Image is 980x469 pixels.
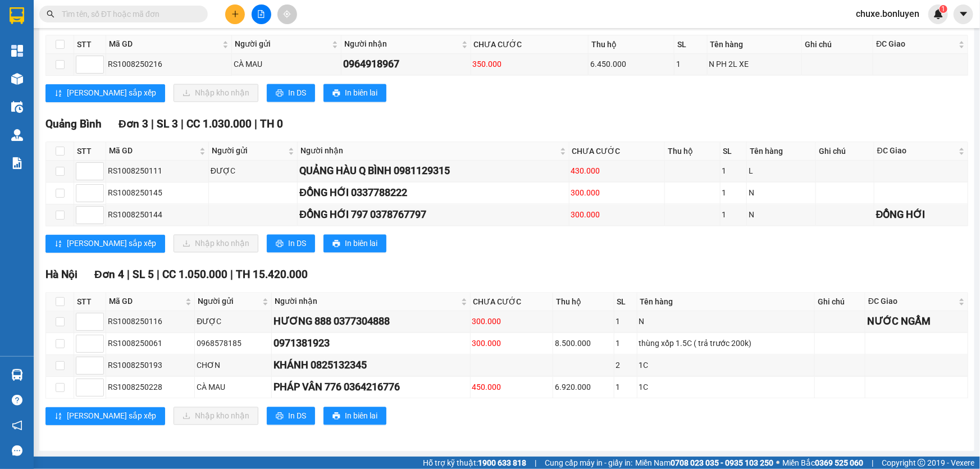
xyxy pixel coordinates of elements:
[423,457,526,469] span: Hỗ trợ kỹ thuật:
[473,58,586,71] div: 350.000
[635,457,773,469] span: Miền Nam
[252,4,271,24] button: file-add
[274,336,468,352] div: 0971381923
[74,142,106,161] th: STT
[236,268,308,281] span: TH 15.420.000
[45,118,102,131] span: Quảng Bình
[815,293,865,311] th: Ghi chú
[106,377,195,399] td: RS1008250228
[571,165,663,177] div: 430.000
[471,35,589,54] th: CHƯA CƯỚC
[332,240,340,249] span: printer
[616,316,635,328] div: 1
[108,209,207,221] div: RS1008250144
[332,89,340,98] span: printer
[614,293,637,311] th: SL
[276,412,284,421] span: printer
[749,165,814,177] div: L
[868,295,956,308] span: ĐC Giao
[267,407,315,425] button: printerIn DS
[276,240,284,249] span: printer
[254,118,257,131] span: |
[157,118,178,131] span: SL 3
[471,293,554,311] th: CHƯA CƯỚC
[198,295,260,308] span: Người gửi
[323,235,386,253] button: printerIn biên lai
[478,458,526,467] strong: 1900 633 818
[639,338,813,350] div: thùng xốp 1.5C ( trả trước 200k)
[10,7,24,24] img: logo-vxr
[569,142,666,161] th: CHƯA CƯỚC
[197,316,270,328] div: ĐƯỢC
[637,293,815,311] th: Tên hàng
[45,407,165,425] button: sort-ascending[PERSON_NAME] sắp xếp
[276,89,284,98] span: printer
[108,58,230,71] div: RS1008250216
[747,142,816,161] th: Tên hàng
[283,10,291,18] span: aim
[555,381,612,394] div: 6.920.000
[260,118,283,131] span: TH 0
[67,410,156,422] span: [PERSON_NAME] sắp xếp
[345,238,377,250] span: In biên lai
[876,38,956,51] span: ĐC Giao
[933,9,943,19] img: icon-new-feature
[472,316,551,328] div: 300.000
[959,9,969,19] span: caret-down
[616,338,635,350] div: 1
[181,118,184,131] span: |
[709,58,800,71] div: N PH 2L XE
[722,187,745,199] div: 1
[590,58,672,71] div: 6.450.000
[157,268,159,281] span: |
[344,38,459,51] span: Người nhận
[721,142,747,161] th: SL
[847,7,928,21] span: chuxe.bonluyen
[234,58,339,71] div: CÀ MAU
[127,268,130,281] span: |
[274,380,468,395] div: PHÁP VÂN 776 0364216776
[106,311,195,333] td: RS1008250116
[11,369,23,381] img: warehouse-icon
[665,142,720,161] th: Thu hộ
[109,145,197,157] span: Mã GD
[106,183,209,204] td: RS1008250145
[11,157,23,169] img: solution-icon
[941,5,945,13] span: 1
[589,35,674,54] th: Thu hộ
[108,381,193,394] div: RS1008250228
[472,338,551,350] div: 300.000
[45,268,78,281] span: Hà Nội
[345,87,377,99] span: In biên lai
[231,10,239,18] span: plus
[118,118,148,131] span: Đơn 3
[108,187,207,199] div: RS1008250145
[133,268,154,281] span: SL 5
[186,118,252,131] span: CC 1.030.000
[109,38,220,51] span: Mã GD
[555,338,612,350] div: 8.500.000
[106,161,209,183] td: RS1008250111
[106,54,232,76] td: RS1008250216
[106,355,195,377] td: RS1008250193
[299,185,567,201] div: ĐỒNG HỚI 0337788222
[876,207,966,223] div: ĐỒNG HỚI
[45,84,165,102] button: sort-ascending[PERSON_NAME] sắp xếp
[257,10,265,18] span: file-add
[54,89,62,98] span: sort-ascending
[47,10,54,18] span: search
[174,407,258,425] button: downloadNhập kho nhận
[230,268,233,281] span: |
[74,293,106,311] th: STT
[197,359,270,372] div: CHƠN
[345,410,377,422] span: In biên lai
[11,129,23,141] img: warehouse-icon
[639,381,813,394] div: 1C
[108,316,193,328] div: RS1008250116
[267,84,315,102] button: printerIn DS
[708,35,802,54] th: Tên hàng
[235,38,329,51] span: Người gửi
[277,4,297,24] button: aim
[299,163,567,179] div: QUẢNG HÀU Q BÌNH 0981129315
[197,381,270,394] div: CÀ MAU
